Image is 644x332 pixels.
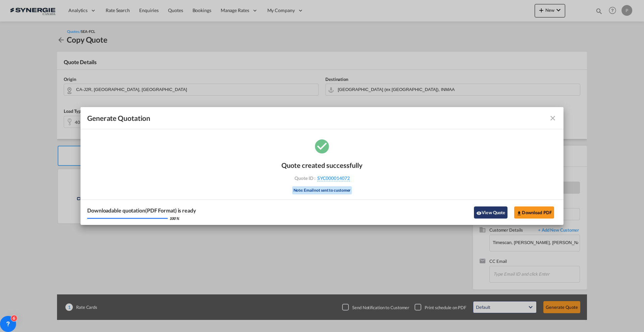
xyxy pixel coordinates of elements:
span: Generate Quotation [87,114,150,123]
span: SYC000014072 [317,175,350,181]
button: Download PDF [514,206,554,219]
md-icon: icon-eye [476,210,482,216]
button: icon-eyeView Quote [474,206,507,219]
md-dialog: Generate Quotation Quote ... [80,107,563,225]
md-icon: icon-checkbox-marked-circle [314,138,330,154]
div: Downloadable quotation(PDF Format) is ready [87,207,196,214]
div: Quote ID : [283,175,361,181]
md-icon: icon-close fg-AAA8AD cursor m-0 [549,114,557,122]
div: Note: Email not sent to customer [292,186,352,195]
md-icon: icon-download [517,210,522,216]
div: 100 % [169,216,179,221]
div: Quote created successfully [281,161,363,169]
